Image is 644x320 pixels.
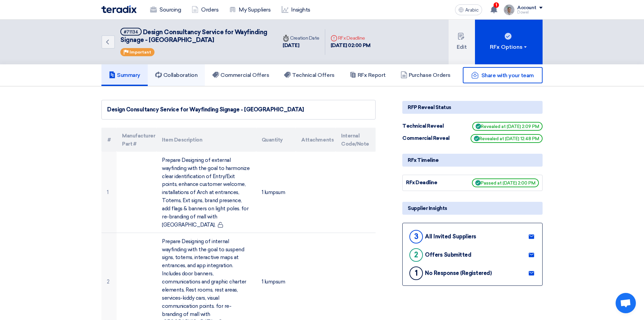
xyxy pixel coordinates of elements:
font: 2 [107,279,110,285]
img: Teradix logo [101,5,137,13]
font: Important [129,50,151,55]
div: Open chat [616,293,636,313]
h5: Design Consultancy Service for Wayfinding Signage - Nakheel Mall Dammam [120,28,269,44]
a: Sourcing [145,2,186,17]
font: Revealed at [DATE] 12:48 PM [479,136,539,141]
font: Passed at [DATE] 2:00 PM [481,180,535,186]
a: Technical Offers [277,64,342,86]
font: Orders [201,6,218,13]
a: RFx Report [342,64,393,86]
font: RFx Deadline [338,35,365,41]
button: Arabic [455,4,482,15]
font: Supplier Insights [408,205,447,211]
font: Prepare Designing of external wayfinding with the goal to harmonize clear identification of Entry... [162,157,249,228]
font: Sourcing [160,6,181,13]
font: RFx Report [358,72,386,78]
a: Commercial Offers [205,64,277,86]
font: Dowel [517,10,529,15]
a: Collaboration [148,64,205,86]
img: IMG_1753965247717.jpg [504,4,515,15]
a: Summary [101,64,148,86]
font: Quantity [262,137,283,143]
font: Manufacturer Part # [122,133,155,147]
font: Attachments [301,137,334,143]
font: RFx Timeline [408,157,438,163]
font: Account [517,5,536,10]
font: Commercial Offers [220,72,269,78]
font: #71134 [124,29,138,35]
button: Edit [449,20,475,64]
font: # [108,137,111,143]
font: Commercial Reveal [402,135,450,141]
font: Design Consultancy Service for Wayfinding Signage - [GEOGRAPHIC_DATA] [107,106,304,113]
a: My Suppliers [224,2,276,17]
font: 1 [415,269,418,278]
font: [DATE] 02:00 PM [331,42,371,48]
font: Collaboration [163,72,198,78]
font: Share with your team [481,72,534,79]
font: RFx Options [490,44,523,50]
font: RFx Deadline [406,179,437,186]
font: Technical Offers [292,72,334,78]
font: 1 [496,3,497,7]
font: Design Consultancy Service for Wayfinding Signage - [GEOGRAPHIC_DATA] [120,28,267,44]
font: [DATE] [283,42,299,48]
font: 1 [107,189,109,195]
font: Technical Reveal [402,123,444,129]
font: No Response (Registered) [425,270,492,276]
a: Insights [276,2,316,17]
font: Item Description [162,137,202,143]
font: RFP Reveal Status [408,104,451,110]
font: Creation Date [290,35,319,41]
font: 1 lumpsum [262,279,285,285]
button: RFx Options [475,20,543,64]
font: All Invited Suppliers [425,233,476,240]
font: Insights [291,6,310,13]
font: 2 [414,250,418,259]
font: Edit [457,44,467,50]
font: My Suppliers [239,6,270,13]
font: Arabic [465,7,479,13]
font: 3 [414,232,419,241]
font: Offers Submitted [425,252,471,258]
font: Internal Code/Note [341,133,369,147]
font: Summary [117,72,140,78]
a: Purchase Orders [393,64,458,86]
font: 1 lumpsum [262,189,285,195]
a: Orders [186,2,224,17]
font: Revealed at [DATE] 2:09 PM [481,124,539,129]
